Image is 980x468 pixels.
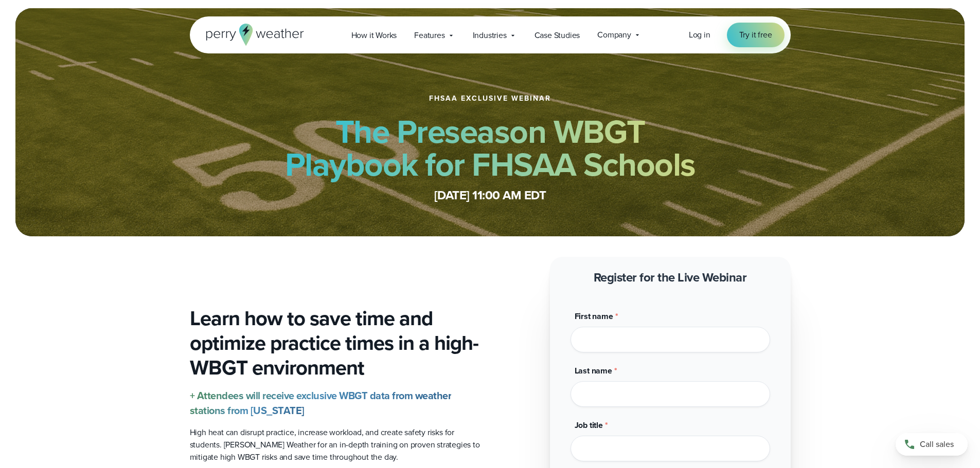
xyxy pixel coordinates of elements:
span: Company [597,29,631,41]
strong: The Preseason WBGT Playbook for FHSAA Schools [285,107,696,189]
a: Try it free [727,23,785,47]
span: How it Works [351,29,397,42]
h1: FHSAA Exclusive Webinar [429,95,551,103]
a: Log in [689,29,710,41]
h3: Learn how to save time and optimize practice times in a high-WBGT environment [190,306,482,380]
span: Case Studies [534,29,580,42]
p: High heat can disrupt practice, increase workload, and create safety risks for students. [PERSON_... [190,426,482,463]
span: Industries [473,29,507,42]
a: Call sales [896,433,968,456]
span: Call sales [920,438,954,451]
span: Job title [575,419,603,431]
strong: [DATE] 11:00 AM EDT [434,186,546,204]
span: Features [414,29,444,42]
span: First name [575,310,613,322]
span: Try it free [739,29,772,41]
a: Case Studies [526,25,589,46]
span: Last name [575,365,612,377]
strong: Register for the Live Webinar [594,268,747,287]
a: How it Works [343,25,406,46]
strong: + Attendees will receive exclusive WBGT data from weather stations from [US_STATE] [190,388,452,418]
